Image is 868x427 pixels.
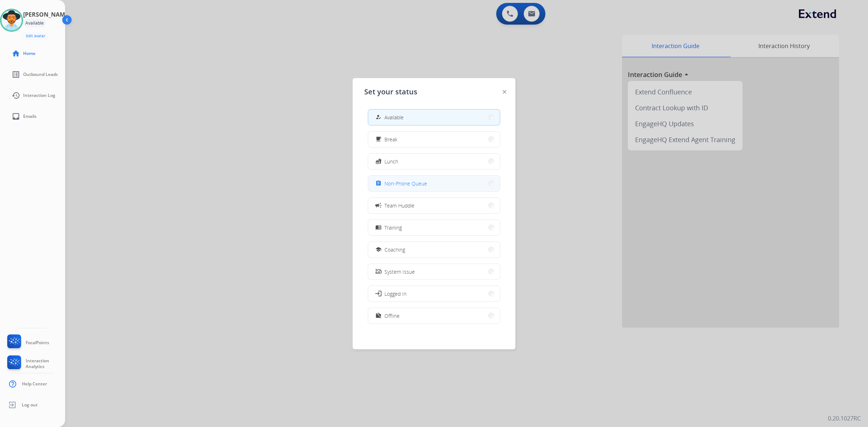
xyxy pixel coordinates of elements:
[375,180,382,187] mat-icon: assignment
[368,286,500,302] button: Logged In
[384,312,400,320] span: Offline
[12,112,20,121] mat-icon: inbox
[375,313,382,319] mat-icon: work_off
[375,136,382,142] mat-icon: free_breakfast
[375,290,382,297] mat-icon: login
[375,158,382,165] mat-icon: fastfood
[368,264,500,279] button: System Issue
[828,414,861,423] p: 0.20.1027RC
[503,90,506,94] img: close-button
[23,114,37,119] span: Emails
[375,202,382,209] mat-icon: campaign
[364,87,417,97] span: Set your status
[23,51,35,56] span: Home
[368,198,500,213] button: Team Huddle
[26,358,65,370] span: Interaction Analytics
[384,202,414,209] span: Team Huddle
[368,220,500,235] button: Training
[23,19,46,27] div: Available
[384,246,405,253] span: Coaching
[6,355,65,372] a: Interaction Analytics
[375,225,382,231] mat-icon: menu_book
[368,132,500,147] button: Break
[6,334,49,351] a: FocalPoints
[23,10,70,19] h3: [PERSON_NAME]
[12,91,20,100] mat-icon: history
[23,32,48,40] button: Edit Avatar
[23,93,55,98] span: Interaction Log
[384,224,402,231] span: Training
[1,10,22,30] img: avatar
[23,72,58,77] span: Outbound Leads
[368,110,500,125] button: Available
[375,269,382,275] mat-icon: phonelink_off
[368,154,500,169] button: Lunch
[384,136,397,143] span: Break
[384,114,404,121] span: Available
[368,242,500,257] button: Coaching
[26,340,49,346] span: FocalPoints
[384,268,415,276] span: System Issue
[368,176,500,191] button: Non-Phone Queue
[368,308,500,324] button: Offline
[384,290,407,298] span: Logged In
[384,180,427,187] span: Non-Phone Queue
[375,114,382,120] mat-icon: how_to_reg
[375,247,382,253] mat-icon: school
[22,402,38,408] span: Log out
[12,70,20,79] mat-icon: list_alt
[12,49,20,58] mat-icon: home
[384,158,398,165] span: Lunch
[22,381,47,387] span: Help Center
